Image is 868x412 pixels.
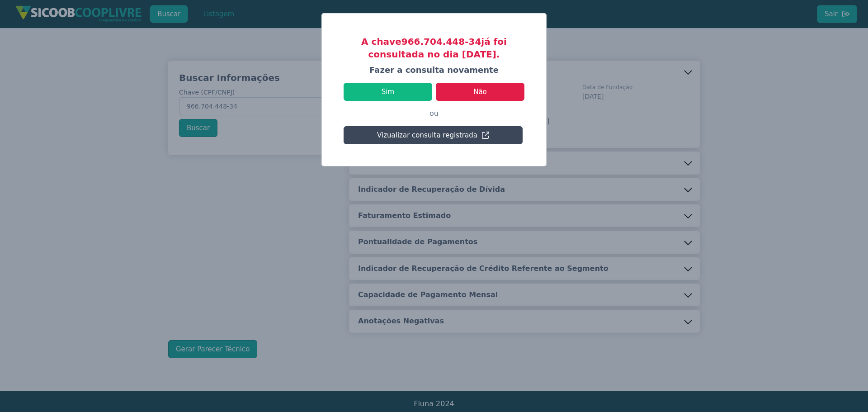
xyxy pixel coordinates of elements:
[344,126,523,144] button: Vizualizar consulta registrada
[344,64,524,76] h4: Fazer a consulta novamente
[344,83,432,101] button: Sim
[344,101,524,126] p: ou
[344,35,524,61] h3: A chave 966.704.448-34 já foi consultada no dia [DATE].
[436,83,524,101] button: Não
